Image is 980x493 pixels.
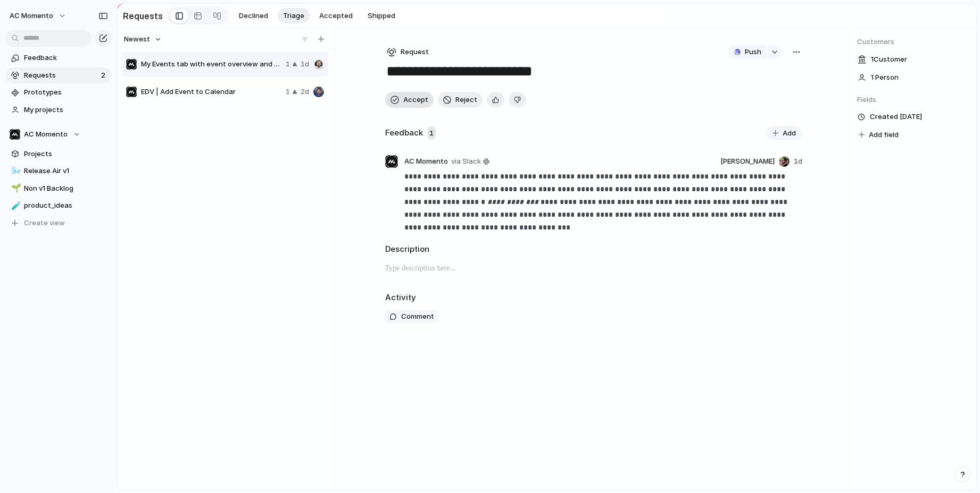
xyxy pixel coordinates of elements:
a: 🌱Non v1 Backlog [5,181,112,197]
button: Accepted [314,8,358,24]
span: My Events tab with event overview and attendee list [141,59,281,70]
button: Push [728,45,767,59]
button: Reject [438,92,483,108]
button: Create view [5,215,112,231]
span: 1d [301,59,309,70]
span: EDV | Add Event to Calendar [141,87,281,97]
span: 1 [427,126,436,140]
span: Release Air v1 [24,166,108,176]
span: AC Momento [404,156,448,167]
span: Projects [24,149,108,159]
span: 1 [286,59,290,70]
span: Customers [857,37,968,47]
button: Add [766,126,802,141]
span: AC Momento [10,11,53,21]
button: 🧪 [10,200,20,211]
span: Add field [869,130,899,140]
span: Non v1 Backlog [24,183,108,194]
span: product_ideas [24,200,108,211]
span: 2d [301,87,309,97]
h2: Activity [385,292,416,304]
span: [PERSON_NAME] [720,156,775,167]
span: My projects [24,105,108,115]
span: 1 Person [871,72,899,83]
span: Newest [124,34,150,45]
span: Comment [401,311,434,322]
span: AC Momento [24,129,68,140]
span: Created [DATE] [870,112,922,122]
button: Request [385,45,430,59]
button: Comment [385,310,438,324]
a: Projects [5,146,112,162]
button: Triage [278,8,310,24]
button: Declined [234,8,273,24]
span: 2 [101,70,107,81]
button: Add field [857,128,900,142]
div: 🌬️ [11,165,19,177]
span: Accepted [319,11,353,21]
span: 1 [286,87,290,97]
span: 1d [794,156,802,167]
span: Shipped [368,11,395,21]
h2: Feedback [385,127,423,139]
span: Push [745,47,761,57]
span: Create view [24,218,65,228]
span: Triage [283,11,304,21]
a: 🌬️Release Air v1 [5,163,112,179]
h2: Requests [123,10,163,22]
span: 1 Customer [871,54,907,65]
span: Reject [455,95,477,105]
button: 🌬️ [10,166,20,176]
a: Requests2 [5,67,112,83]
a: Prototypes [5,84,112,100]
span: Requests [24,70,98,81]
span: Declined [239,11,268,21]
a: via Slack [449,155,492,168]
button: Newest [122,32,163,46]
span: Accept [403,95,428,105]
a: 🧪product_ideas [5,198,112,214]
a: Feedback [5,50,112,66]
button: 🌱 [10,183,20,194]
span: Request [401,47,429,57]
button: AC Momento [5,7,72,24]
a: My projects [5,102,112,118]
span: via Slack [451,156,481,167]
span: Fields [857,95,968,105]
div: 🌱 [11,182,19,194]
button: AC Momento [5,126,112,142]
span: Prototypes [24,87,108,98]
span: Feedback [24,53,108,63]
button: Shipped [362,8,401,24]
div: 🧪 [11,200,19,212]
button: Accept [385,92,434,108]
span: Add [783,128,796,139]
h2: Description [385,243,802,256]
